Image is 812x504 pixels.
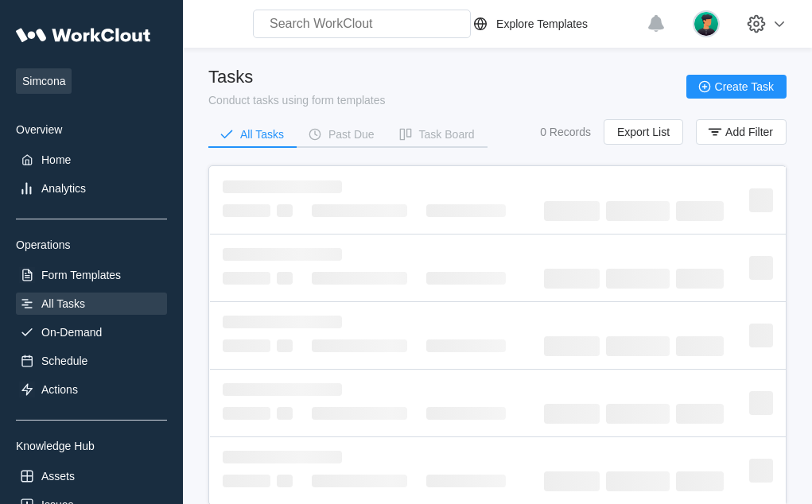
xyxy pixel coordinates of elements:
span: ‌ [544,269,600,289]
span: ‌ [426,475,506,487]
span: ‌ [426,407,506,420]
div: Home [41,153,71,166]
div: All Tasks [240,129,284,140]
span: ‌ [223,407,270,420]
span: ‌ [676,336,724,356]
a: Schedule [16,350,167,372]
span: ‌ [223,180,342,193]
div: All Tasks [41,297,85,310]
span: ‌ [544,336,600,356]
span: ‌ [223,272,270,285]
button: Export List [604,119,683,145]
span: ‌ [277,339,293,352]
a: Form Templates [16,264,167,286]
span: ‌ [223,451,342,463]
span: ‌ [676,404,724,424]
input: Search WorkClout [253,10,471,38]
button: Create Task [686,75,787,99]
span: Simcona [16,68,72,94]
span: ‌ [749,188,773,212]
span: ‌ [426,339,506,352]
span: ‌ [312,272,407,285]
button: Task Board [387,122,488,146]
span: ‌ [749,256,773,280]
span: ‌ [277,272,293,285]
div: Schedule [41,355,87,367]
span: Export List [617,126,670,138]
span: ‌ [749,459,773,483]
div: 0 Records [540,126,591,138]
span: ‌ [676,201,724,221]
span: Create Task [715,81,774,92]
span: ‌ [606,269,670,289]
div: On-Demand [41,326,102,339]
span: ‌ [277,407,293,420]
span: ‌ [223,475,270,487]
span: ‌ [606,201,670,221]
div: Actions [41,383,78,396]
span: ‌ [426,204,506,217]
span: ‌ [606,404,670,424]
div: Conduct tasks using form templates [208,94,386,107]
div: Task Board [419,129,475,140]
button: All Tasks [208,122,297,146]
div: Operations [16,238,167,251]
div: Form Templates [41,269,121,281]
div: Analytics [41,182,86,195]
span: ‌ [223,204,270,217]
span: ‌ [277,475,293,487]
span: ‌ [544,404,600,424]
span: ‌ [223,339,270,352]
div: Explore Templates [496,17,588,30]
span: ‌ [749,324,773,347]
span: ‌ [676,269,724,289]
span: ‌ [312,475,407,487]
span: ‌ [606,336,670,356]
img: user.png [693,10,720,37]
span: Add Filter [725,126,773,138]
span: ‌ [544,201,600,221]
a: Analytics [16,177,167,200]
div: Tasks [208,67,386,87]
span: ‌ [544,471,600,491]
span: ‌ [277,204,293,217]
span: ‌ [223,248,342,261]
a: Actions [16,378,167,401]
div: Past Due [328,129,375,140]
a: On-Demand [16,321,167,343]
a: Assets [16,465,167,487]
a: Home [16,149,167,171]
button: Add Filter [696,119,787,145]
span: ‌ [426,272,506,285]
span: ‌ [312,407,407,420]
span: ‌ [223,316,342,328]
a: Explore Templates [471,14,639,33]
span: ‌ [312,204,407,217]
div: Overview [16,123,167,136]
button: Past Due [297,122,387,146]
span: ‌ [749,391,773,415]
div: Knowledge Hub [16,440,167,452]
span: ‌ [606,471,670,491]
span: ‌ [223,383,342,396]
span: ‌ [312,339,407,352]
a: All Tasks [16,293,167,315]
span: ‌ [676,471,724,491]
